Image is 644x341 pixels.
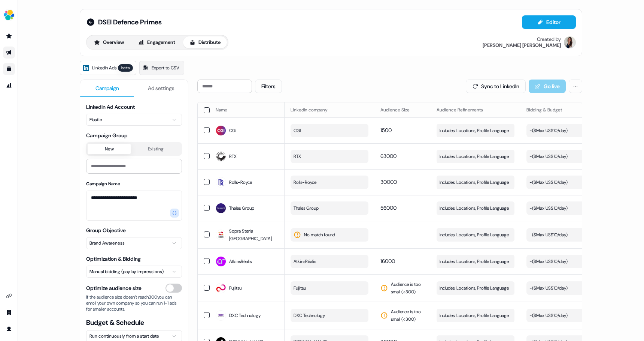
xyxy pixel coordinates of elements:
span: If the audience size doesn’t reach 300 you can enroll your own company so you can run 1-1 ads for... [86,294,182,312]
span: Includes: Locations, Profile Language [440,284,509,292]
div: - ($ Max US$10/day ) [529,284,568,292]
span: Rolls-Royce [229,179,252,186]
span: DXC Technology [229,312,261,319]
span: Fujitsu [294,284,306,292]
span: CGI [229,127,236,134]
span: RTX [294,153,301,160]
button: Includes: Locations, Profile Language [437,309,514,322]
span: AtkinsRéalis [229,258,252,265]
span: Fujitsu [229,284,241,292]
a: Go to prospects [3,30,15,42]
span: AtkinsRéalis [294,258,316,265]
span: Optimize audience size [86,284,142,292]
button: Rolls-Royce [291,176,368,189]
span: Ad settings [148,84,174,92]
button: Engagement [132,36,182,48]
label: Campaign Name [86,181,120,187]
div: Created by [537,36,561,42]
span: Rolls-Royce [294,179,316,186]
label: Group Objective [86,227,126,234]
button: Overview [88,36,130,48]
a: Go to templates [3,63,15,75]
button: New [88,144,131,154]
button: -($Max US$10/day) [526,124,604,137]
a: Go to integrations [3,290,15,302]
th: Audience Refinements [431,102,520,117]
button: Includes: Locations, Profile Language [437,176,514,189]
button: More actions [569,80,582,93]
div: [PERSON_NAME] [PERSON_NAME] [483,42,561,48]
button: -($Max US$10/day) [526,201,604,215]
span: Audience is too small (< 300 ) [391,281,425,296]
div: - ($ Max US$10/day ) [529,231,568,239]
label: Optimization & Bidding [86,255,141,262]
button: DXC Technology [291,309,368,322]
div: - ($ Max US$10/day ) [529,153,568,160]
a: LinkedIn Adsbeta [80,61,136,75]
span: 16000 [380,258,395,264]
span: Includes: Locations, Profile Language [440,127,509,134]
button: Distribute [183,36,227,48]
span: LinkedIn Ads [92,64,116,72]
span: Audience is too small (< 300 ) [391,308,425,323]
button: -($Max US$10/day) [526,176,604,189]
button: Editor [522,15,576,29]
span: Campaign [95,84,119,92]
button: Thales Group [291,201,368,215]
div: - ($ Max US$10/day ) [529,127,568,134]
span: 1500 [380,127,392,134]
button: AtkinsRéalis [291,255,368,268]
div: - ($ Max US$10/day ) [529,179,568,186]
td: - [374,221,431,248]
img: Kelly [564,36,576,48]
span: Budget & Schedule [86,318,182,327]
button: Filters [255,80,282,93]
button: No match found [291,228,368,242]
a: Go to profile [3,323,15,335]
a: Go to outbound experience [3,47,15,59]
button: Includes: Locations, Profile Language [437,228,514,242]
button: Includes: Locations, Profile Language [437,201,514,215]
span: DXC Technology [294,312,325,319]
button: CGI [291,124,368,137]
a: Go to attribution [3,80,15,92]
div: - ($ Max US$10/day ) [529,312,568,319]
th: Name [210,102,285,117]
th: LinkedIn company [285,102,374,117]
div: - ($ Max US$10/day ) [529,204,568,212]
button: -($Max US$10/day) [526,228,604,242]
span: Sopra Steria [GEOGRAPHIC_DATA] [229,227,279,242]
span: Includes: Locations, Profile Language [440,312,509,319]
div: beta [118,64,133,72]
button: Optimize audience size [165,284,182,293]
button: Fujitsu [291,281,368,295]
a: Go to team [3,306,15,318]
button: Includes: Locations, Profile Language [437,255,514,268]
button: RTX [291,150,368,163]
span: CGI [294,127,301,134]
a: Export to CSV [139,61,184,75]
span: Includes: Locations, Profile Language [440,153,509,160]
button: Includes: Locations, Profile Language [437,281,514,295]
div: - ($ Max US$10/day ) [529,258,568,265]
span: 56000 [380,204,397,211]
span: DSEI Defence Primes [98,18,162,27]
th: Bidding & Budget [520,102,610,117]
th: Audience Size [374,102,431,117]
button: -($Max US$10/day) [526,309,604,322]
span: Includes: Locations, Profile Language [440,179,509,186]
button: Includes: Locations, Profile Language [437,150,514,163]
button: Existing [131,144,180,154]
span: 30000 [380,179,397,185]
button: -($Max US$10/day) [526,281,604,295]
button: Includes: Locations, Profile Language [437,124,514,137]
span: Export to CSV [152,64,179,72]
span: Thales Group [229,204,254,212]
a: Editor [522,19,576,27]
button: Sync to LinkedIn [466,80,526,93]
span: Thales Group [294,204,319,212]
button: -($Max US$10/day) [526,150,604,163]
